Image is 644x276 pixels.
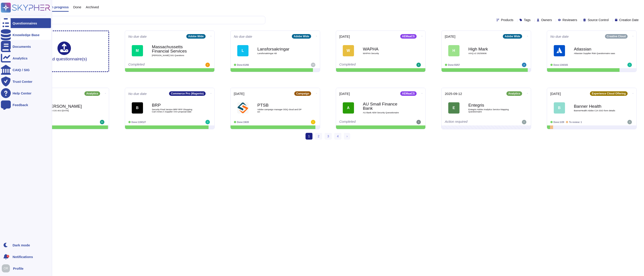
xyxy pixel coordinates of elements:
[84,91,100,96] div: Analytics
[13,33,40,37] div: Knowledge Base
[205,63,210,67] img: user
[1,77,51,86] a: Trust Center
[1,100,51,110] a: Feedback
[128,92,147,95] span: No due date
[13,267,24,270] span: Profile
[46,110,91,112] span: Adobe CIS v8.0 [DATE]
[416,120,421,124] img: user
[588,18,609,22] span: Source Control
[13,68,30,72] div: CAIQ / SIG
[339,63,394,67] div: Completed
[343,102,354,114] div: A
[605,34,628,39] div: Creative Cloud
[13,80,32,83] div: Trust Center
[234,35,252,38] span: No due date
[339,35,350,38] span: [DATE]
[506,91,522,96] div: Analytics
[503,34,522,39] div: Adobe Wide
[468,47,513,51] b: High Mark
[46,104,91,108] b: [PERSON_NAME]
[1,88,51,98] a: Help Center
[73,5,81,9] span: Done
[574,47,619,51] b: Atlassian
[448,45,459,56] div: H
[152,108,197,113] span: Security Final Version BRP RFP Shopping Cart Annex A Supplier XXX proposal date
[234,92,244,95] span: [DATE]
[13,243,30,247] div: Dark mode
[186,34,205,39] div: Adobe Wide
[501,18,513,22] span: Products
[343,45,354,56] div: W
[1,42,51,51] a: Documents
[468,52,513,55] span: AIVQ v2 20250606
[132,121,146,123] span: Done: 119/127
[1,263,13,273] button: user
[237,121,249,123] span: Done: 19/20
[311,120,315,124] img: user
[132,45,143,56] div: M
[257,52,302,55] span: Lansforsakringar AB
[1,30,51,40] a: Knowledge Base
[627,120,632,124] img: user
[237,64,249,66] span: Done: 61/66
[315,133,322,140] a: 2
[347,134,348,138] span: ›
[574,52,619,55] span: Atlassian Supplier Risk Questionnaire saas
[448,102,459,114] div: E
[574,110,619,112] span: BannerHealth Adobe CJA SSO form details
[100,120,104,124] img: user
[7,255,9,258] div: 9+
[400,91,417,96] div: AEMaaCS
[306,133,313,140] span: 1
[448,64,460,66] span: Done: 55/57
[257,103,302,107] b: PTSB
[13,92,31,95] div: Help Center
[13,45,31,48] div: Documents
[1,53,51,63] a: Analytics
[292,34,311,39] div: Adobe Wide
[363,102,408,110] b: AU Small Finance Bank
[569,121,582,123] span: To review: 1
[522,63,526,67] img: user
[237,45,248,56] div: L
[257,108,302,113] span: Adobe campaign manager DDQ cloud and DP q's
[257,47,302,51] b: Lansforsakringar
[445,120,500,124] div: Action required
[13,22,37,25] div: Questionnaires
[152,103,197,107] b: BRP
[41,42,87,61] div: Upload questionnaire(s)
[1,65,51,75] a: CAIQ / SIG
[2,264,10,272] img: user
[86,5,99,9] span: Archived
[339,120,394,124] div: Completed
[619,18,639,22] span: Creation Date
[554,64,568,66] span: Done: 134/165
[550,35,569,38] span: No due date
[334,133,341,140] a: 4
[152,54,197,57] span: [PERSON_NAME] SIG Questions
[128,63,183,67] div: Completed
[294,91,311,96] div: Campaign
[50,5,69,9] span: In progress
[311,63,315,67] img: user
[363,52,408,55] span: WAPHA Security
[590,91,627,96] div: Experience Cloud Offering
[554,102,565,114] div: B
[574,104,619,108] b: Banner Health
[363,47,408,51] b: WAPHA
[128,35,147,38] span: No due date
[13,255,33,258] span: Notifications
[152,45,197,53] b: Massachussetts Financial Services
[1,18,51,28] a: Questionnaires
[169,91,205,96] div: Commerce Pro (Magento)
[132,102,143,114] div: B
[541,18,552,22] span: Owners
[522,120,526,124] img: user
[627,63,632,67] img: user
[445,92,462,95] span: 2025-09-12
[524,18,531,22] span: Tags
[205,120,210,124] img: user
[18,16,265,24] input: Search by keywords
[468,103,513,107] b: Entegris
[554,121,564,123] span: Done: 1/29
